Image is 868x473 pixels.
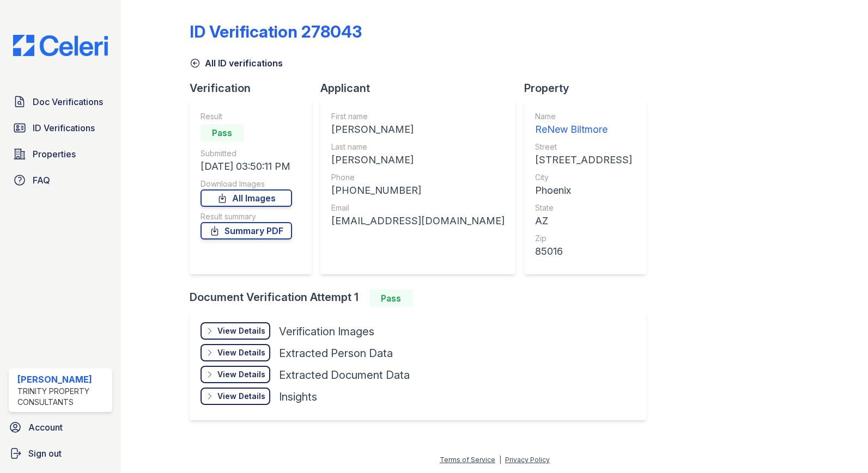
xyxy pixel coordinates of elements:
div: Phone [331,172,505,183]
span: FAQ [33,174,50,187]
div: AZ [535,213,632,229]
a: Sign out [4,443,117,464]
a: Name ReNew Biltmore [535,111,632,137]
div: Verification Images [279,324,374,339]
div: Last name [331,142,505,152]
div: Insights [279,389,317,404]
a: ID Verifications [9,117,112,139]
span: Account [28,421,63,434]
div: Result summary [201,211,292,222]
div: Pass [369,290,413,307]
div: First name [331,111,505,122]
div: Pass [201,124,244,142]
div: [DATE] 03:50:11 PM [201,159,292,174]
div: 85016 [535,244,632,259]
div: [EMAIL_ADDRESS][DOMAIN_NAME] [331,213,505,229]
a: All Images [201,189,292,207]
div: Name [535,111,632,122]
div: View Details [217,347,265,358]
div: [PERSON_NAME] [331,122,505,137]
div: Document Verification Attempt 1 [190,290,655,307]
div: Verification [190,81,320,96]
a: Doc Verifications [9,91,112,113]
div: City [535,172,632,183]
div: Phoenix [535,183,632,198]
span: Properties [33,148,76,161]
div: | [499,456,501,464]
a: Account [4,416,117,438]
div: ReNew Biltmore [535,122,632,137]
div: Email [331,202,505,213]
div: [PHONE_NUMBER] [331,183,505,198]
div: [STREET_ADDRESS] [535,152,632,168]
div: Download Images [201,179,292,189]
div: View Details [217,369,265,380]
a: Privacy Policy [505,456,550,464]
a: Terms of Service [440,456,495,464]
img: CE_Logo_Blue-a8612792a0a2168367f1c8372b55b34899dd931a85d93a1a3d3e32e68fde9ad4.png [4,35,117,56]
span: ID Verifications [33,121,95,134]
div: Result [201,111,292,122]
div: Street [535,142,632,152]
div: Zip [535,233,632,244]
span: Sign out [28,447,62,460]
a: All ID verifications [190,57,283,70]
div: Extracted Document Data [279,367,410,383]
span: Doc Verifications [33,95,103,108]
div: Property [524,81,655,96]
a: Properties [9,143,112,165]
div: View Details [217,391,265,402]
div: View Details [217,325,265,336]
div: [PERSON_NAME] [331,152,505,168]
div: Applicant [320,81,524,96]
div: ID Verification 278043 [190,22,362,41]
div: [PERSON_NAME] [17,373,108,386]
div: Extracted Person Data [279,346,393,361]
div: Trinity Property Consultants [17,386,108,408]
div: State [535,202,632,213]
a: FAQ [9,169,112,191]
div: Submitted [201,148,292,159]
a: Summary PDF [201,222,292,239]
